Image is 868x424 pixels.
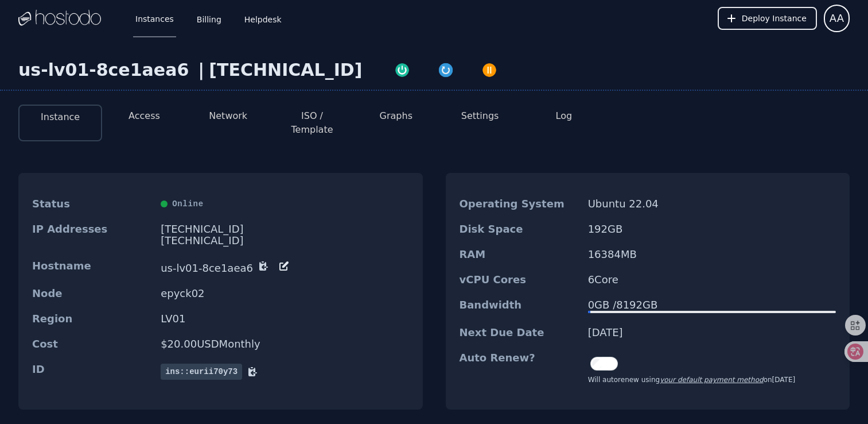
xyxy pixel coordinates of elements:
[394,62,410,78] img: Power On
[209,60,362,80] div: [TECHNICAL_ID]
[161,223,408,235] div: [TECHNICAL_ID]
[279,109,345,137] button: ISO / Template
[824,5,850,32] button: User menu
[830,10,844,26] span: AA
[32,364,151,380] dt: ID
[380,60,424,78] button: Power On
[18,10,101,27] img: Logo
[588,375,796,384] div: Will autorenew using on [DATE]
[32,338,151,350] dt: Cost
[460,249,579,260] dt: RAM
[588,223,836,235] dd: 192 GB
[161,313,408,325] dd: LV01
[18,60,193,80] div: us-lv01-8ce1aea6
[460,198,579,210] dt: Operating System
[32,223,151,246] dt: IP Addresses
[718,7,817,30] button: Deploy Instance
[460,352,579,384] dt: Auto Renew?
[161,235,408,246] div: [TECHNICAL_ID]
[161,198,408,210] div: Online
[424,60,468,78] button: Restart
[588,249,836,260] dd: 16384 MB
[481,62,497,78] img: Power Off
[460,223,579,235] dt: Disk Space
[461,109,499,123] button: Settings
[460,274,579,286] dt: vCPU Cores
[438,62,454,78] img: Restart
[588,198,836,210] dd: Ubuntu 22.04
[468,60,511,78] button: Power Off
[41,110,80,124] button: Instance
[193,60,209,80] div: |
[588,327,836,338] dd: [DATE]
[161,288,408,299] dd: epyck02
[161,364,242,380] span: ins::eurii70y73
[32,260,151,274] dt: Hostname
[460,327,579,338] dt: Next Due Date
[460,299,579,313] dt: Bandwidth
[161,260,408,274] dd: us-lv01-8ce1aea6
[380,109,412,123] button: Graphs
[588,299,836,311] div: 0 GB / 8192 GB
[742,13,807,24] span: Deploy Instance
[129,109,160,123] button: Access
[161,338,408,350] dd: $ 20.00 USD Monthly
[32,288,151,299] dt: Node
[32,198,151,210] dt: Status
[588,274,836,286] dd: 6 Core
[556,109,573,123] button: Log
[32,313,151,325] dt: Region
[660,376,763,384] a: your default payment method
[209,109,247,123] button: Network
